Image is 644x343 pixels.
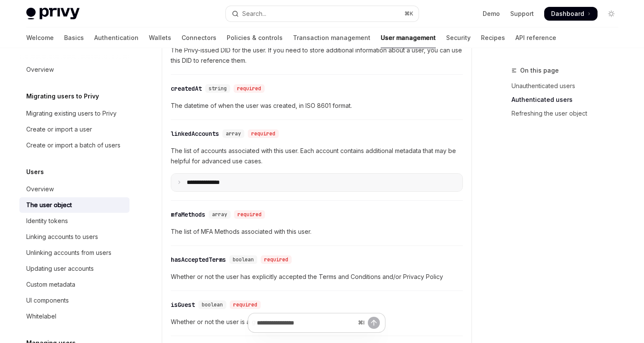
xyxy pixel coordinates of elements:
a: User management [381,28,436,48]
a: Transaction management [293,28,370,48]
a: Welcome [26,28,54,48]
a: Identity tokens [19,213,129,229]
a: Overview [19,62,129,77]
a: API reference [515,28,556,48]
a: Migrating existing users to Privy [19,106,129,121]
div: Migrating existing users to Privy [26,108,117,119]
span: The list of accounts associated with this user. Each account contains additional metadata that ma... [171,146,463,166]
a: Dashboard [544,7,598,21]
a: Basics [64,28,84,48]
a: Unauthenticated users [512,79,625,93]
a: Create or import a user [19,122,129,137]
a: Create or import a batch of users [19,138,129,153]
input: Ask a question... [257,313,354,332]
a: Refreshing the user object [512,107,625,120]
span: On this page [520,65,559,76]
button: Open search [226,6,419,21]
a: Connectors [182,28,216,48]
a: Unlinking accounts from users [19,245,129,260]
img: light logo [26,8,80,20]
button: Toggle dark mode [604,7,618,21]
a: Wallets [149,28,171,48]
div: Create or import a batch of users [26,140,120,150]
span: Dashboard [551,9,584,18]
a: Updating user accounts [19,261,129,276]
a: Security [446,28,471,48]
span: array [226,130,241,137]
div: required [261,255,292,264]
div: Search... [242,9,266,19]
span: The list of MFA Methods associated with this user. [171,227,463,237]
a: Support [510,9,534,18]
div: required [234,210,265,219]
h5: Migrating users to Privy [26,91,99,101]
div: isGuest [171,300,195,309]
a: Authentication [94,28,139,48]
div: Updating user accounts [26,263,94,274]
div: The user object [26,200,72,210]
span: The datetime of when the user was created, in ISO 8601 format. [171,101,463,111]
div: UI components [26,295,69,306]
div: Whitelabel [26,311,56,322]
a: Linking accounts to users [19,229,129,245]
span: boolean [233,256,254,263]
a: Authenticated users [512,93,625,107]
div: linkedAccounts [171,129,219,138]
a: Whitelabel [19,309,129,324]
a: The user object [19,197,129,213]
h5: Users [26,167,44,177]
div: required [234,84,265,93]
div: required [230,300,261,309]
div: Overview [26,64,54,75]
div: Overview [26,184,54,194]
div: Linking accounts to users [26,232,98,242]
div: mfaMethods [171,210,205,219]
span: array [212,211,227,218]
span: Whether or not the user has explicitly accepted the Terms and Conditions and/or Privacy Policy [171,272,463,282]
div: createdAt [171,84,202,93]
a: UI components [19,293,129,308]
span: string [209,85,227,92]
span: The Privy-issued DID for the user. If you need to store additional information about a user, you ... [171,45,463,66]
div: Identity tokens [26,216,68,226]
button: Send message [368,317,380,329]
span: ⌘ K [404,10,413,17]
div: Unlinking accounts from users [26,248,111,258]
span: boolean [202,301,223,308]
div: required [248,129,279,138]
a: Demo [483,9,500,18]
a: Overview [19,181,129,197]
div: Custom metadata [26,279,75,290]
div: Create or import a user [26,124,92,135]
a: Policies & controls [227,28,283,48]
a: Recipes [481,28,505,48]
a: Custom metadata [19,277,129,292]
div: hasAcceptedTerms [171,255,226,264]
